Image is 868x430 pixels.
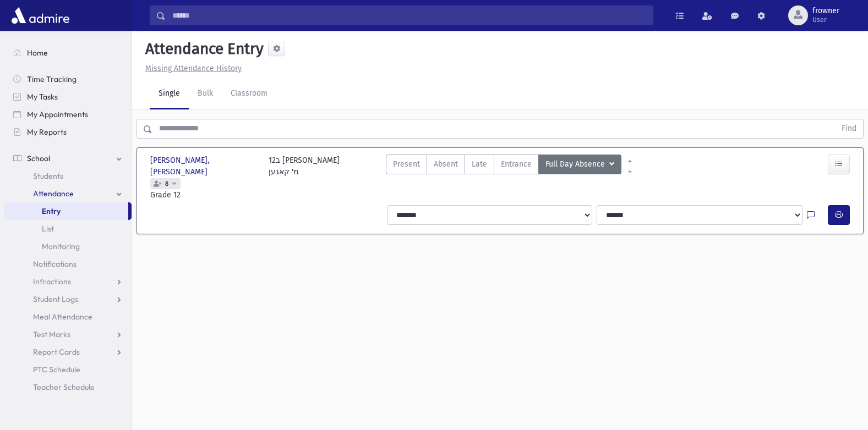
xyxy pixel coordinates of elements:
[4,123,132,141] a: My Reports
[4,255,132,273] a: Notifications
[386,155,621,201] div: AttTypes
[150,79,189,109] a: Single
[150,189,258,201] span: Grade 12
[4,238,132,255] a: Monitoring
[27,74,77,84] span: Time Tracking
[33,347,80,357] span: Report Cards
[4,70,132,88] a: Time Tracking
[4,167,132,185] a: Students
[150,155,258,178] span: [PERSON_NAME], [PERSON_NAME]
[27,48,48,58] span: Home
[4,308,132,326] a: Meal Attendance
[835,119,863,138] button: Find
[33,294,78,304] span: Student Logs
[33,365,80,374] span: PTC Schedule
[4,290,132,308] a: Student Logs
[4,185,132,202] a: Attendance
[27,153,50,163] span: School
[472,158,487,170] span: Late
[42,206,61,216] span: Entry
[33,277,71,286] span: Infractions
[145,64,242,73] u: Missing Attendance History
[42,241,80,251] span: Monitoring
[4,88,132,106] a: My Tasks
[189,79,222,109] a: Bulk
[33,312,92,322] span: Meal Attendance
[42,224,54,234] span: List
[27,127,67,137] span: My Reports
[222,79,276,109] a: Classroom
[393,158,420,170] span: Present
[27,109,88,119] span: My Appointments
[501,158,532,170] span: Entrance
[269,155,340,201] div: 12ב [PERSON_NAME] מ' קאגען
[4,106,132,123] a: My Appointments
[434,158,458,170] span: Absent
[163,180,171,188] span: 8
[9,4,72,26] img: AdmirePro
[33,259,77,269] span: Notifications
[141,40,264,58] h5: Attendance Entry
[538,155,621,174] button: Full Day Absence
[4,361,132,378] a: PTC Schedule
[4,326,132,343] a: Test Marks
[4,44,132,62] a: Home
[33,329,70,339] span: Test Marks
[33,189,74,199] span: Attendance
[4,378,132,396] a: Teacher Schedule
[141,64,242,73] a: Missing Attendance History
[812,15,839,24] span: User
[27,92,58,102] span: My Tasks
[33,382,95,392] span: Teacher Schedule
[545,158,607,170] span: Full Day Absence
[4,202,128,220] a: Entry
[812,7,839,15] span: frowner
[166,5,653,25] input: Search
[4,343,132,361] a: Report Cards
[4,273,132,290] a: Infractions
[33,171,63,181] span: Students
[4,150,132,167] a: School
[4,220,132,238] a: List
